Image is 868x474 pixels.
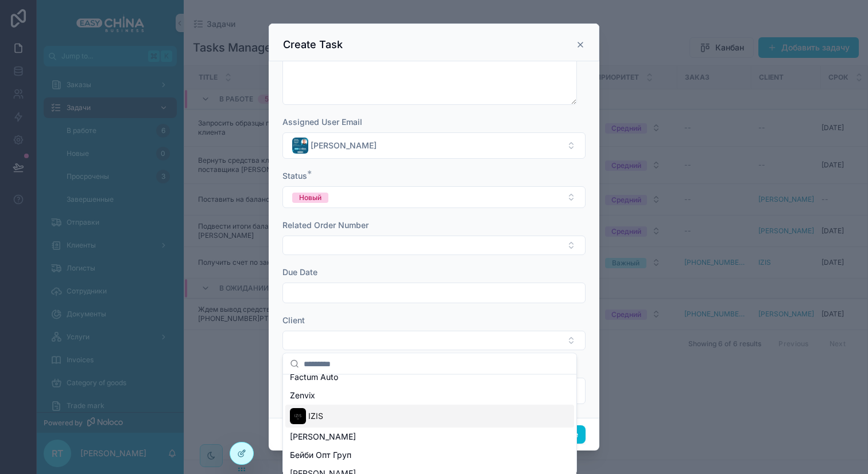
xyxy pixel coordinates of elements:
button: Select Button [282,236,586,255]
span: Бейби Опт Груп [290,449,351,461]
button: Select Button [282,331,586,350]
span: IZIS [308,410,323,422]
span: Zenvix [290,390,315,401]
span: Status [282,171,307,181]
div: Новый [299,193,321,203]
span: [PERSON_NAME] [311,140,377,151]
h3: Create Task [283,38,343,52]
span: Related Order Number [282,220,369,230]
button: Select Button [282,132,586,159]
span: Factum Auto [290,371,338,383]
span: Assigned User Email [282,117,362,127]
button: Select Button [282,186,586,208]
span: Due Date [282,267,317,277]
span: Client [282,315,305,325]
span: [PERSON_NAME] [290,431,356,442]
